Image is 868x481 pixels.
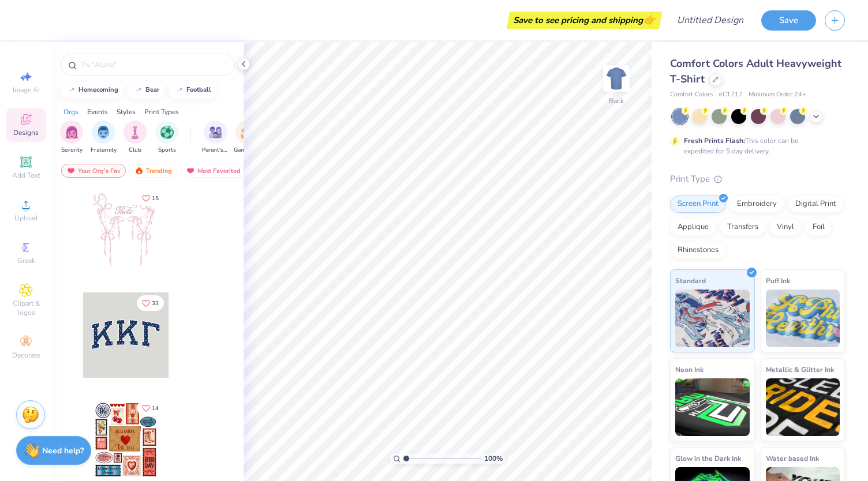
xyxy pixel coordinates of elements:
span: Upload [14,213,38,223]
button: filter button [234,121,260,155]
div: Save to see pricing and shipping [510,12,659,29]
div: Transfers [720,219,766,236]
span: Designs [13,128,39,137]
span: Comfort Colors Adult Heavyweight T-Shirt [670,57,841,86]
img: most_fav.gif [186,167,195,175]
span: 100 % [484,453,503,464]
div: bear [145,87,159,93]
div: filter for Parent's Weekend [202,121,229,155]
div: Trending [129,164,177,178]
button: filter button [155,121,178,155]
div: Screen Print [670,196,726,213]
span: Standard [675,275,706,287]
div: Back [609,96,624,106]
img: trend_line.gif [134,87,143,93]
img: Fraternity Image [97,126,110,139]
span: # C1717 [719,90,743,100]
span: 👉 [643,13,656,27]
div: Vinyl [769,219,802,236]
img: trend_line.gif [175,87,184,93]
img: Standard [675,290,750,347]
img: Metallic & Glitter Ink [766,378,840,436]
span: 15 [152,196,159,201]
div: Digital Print [788,196,844,213]
button: Like [137,295,164,311]
div: filter for Club [124,121,147,155]
button: filter button [60,121,83,155]
img: trend_line.gif [67,87,76,93]
span: Add Text [12,171,40,180]
span: Decorate [12,351,40,360]
span: Club [129,146,141,155]
img: most_fav.gif [66,167,76,175]
input: Try "Alpha" [80,59,227,70]
button: filter button [91,121,117,155]
div: Most Favorited [181,164,246,178]
strong: Need help? [42,445,84,456]
div: Embroidery [729,196,784,213]
div: filter for Sorority [60,121,83,155]
span: Game Day [234,146,260,155]
span: Sorority [61,146,83,155]
button: Save [761,10,816,31]
span: Comfort Colors [670,90,713,100]
span: Minimum Order: 24 + [749,90,806,100]
span: Clipart & logos [6,299,46,317]
button: Like [137,400,164,416]
span: Glow in the Dark Ink [675,452,741,464]
img: Back [605,67,628,90]
div: Foil [805,219,832,236]
img: Puff Ink [766,290,840,347]
button: filter button [124,121,147,155]
div: filter for Sports [155,121,178,155]
div: filter for Game Day [234,121,260,155]
div: homecoming [78,87,118,93]
div: Print Types [144,107,179,117]
input: Untitled Design [668,9,753,32]
img: Sorority Image [65,126,78,139]
button: Like [137,190,164,206]
img: Neon Ink [675,378,750,436]
div: Print Type [670,172,845,186]
span: Image AI [13,85,40,95]
div: Your Org's Fav [61,164,126,178]
button: filter button [202,121,229,155]
span: Parent's Weekend [202,146,229,155]
button: football [169,81,216,99]
div: Rhinestones [670,242,726,259]
span: 33 [152,300,159,306]
div: Orgs [63,107,78,117]
img: Sports Image [160,126,174,139]
span: Metallic & Glitter Ink [766,363,834,375]
span: Puff Ink [766,275,790,287]
button: bear [128,81,164,99]
img: Parent's Weekend Image [209,126,222,139]
div: filter for Fraternity [91,121,117,155]
span: Neon Ink [675,363,704,375]
span: 14 [152,405,159,411]
img: Game Day Image [241,126,254,139]
span: Sports [158,146,176,155]
img: trending.gif [134,167,144,175]
div: This color can be expedited for 5 day delivery. [684,136,826,156]
span: Fraternity [91,146,117,155]
button: homecoming [61,81,124,99]
div: Events [87,107,108,117]
span: Water based Ink [766,452,819,464]
div: Applique [670,219,716,236]
div: Styles [117,107,136,117]
span: Greek [17,256,35,265]
strong: Fresh Prints Flash: [684,136,745,145]
div: football [186,87,211,93]
img: Club Image [129,126,141,139]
